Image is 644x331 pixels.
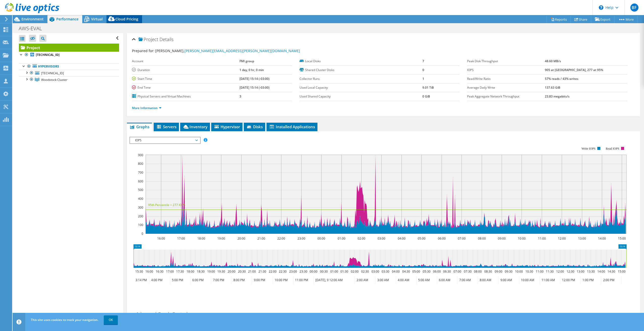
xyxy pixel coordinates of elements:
label: IOPS [467,68,545,73]
a: Share [571,15,591,23]
text: 18:00 [186,269,194,274]
text: 07:30 [464,269,471,274]
text: 20:00 [227,269,235,274]
a: Woodstock Cluster [19,76,119,83]
text: 95th Percentile = 277 IOPS [148,203,185,207]
label: Peak Aggregate Network Throughput [467,94,545,99]
text: 19:00 [207,269,215,274]
text: 14:00 [597,269,605,274]
label: Account [132,59,239,64]
label: Local Disks [300,59,422,64]
h2: Advanced Graph Controls [129,309,190,319]
a: More Information [132,106,162,110]
text: 300 [138,205,143,210]
b: [DATE] 15:14 (-03:00) [239,85,270,90]
span: This site uses cookies to track your navigation. [31,318,98,322]
text: 23:30 [299,269,307,274]
svg: \n [599,5,603,10]
text: 02:30 [361,269,369,274]
b: 57% reads / 43% writes [545,77,578,81]
text: 01:00 [337,236,345,241]
span: BF [630,4,638,12]
text: 13:00 [576,269,584,274]
text: 13:00 [578,236,586,241]
text: 16:00 [145,269,153,274]
text: 0 [142,231,143,236]
label: Collector Runs [300,76,422,81]
text: Write IOPS [581,147,596,150]
text: 23:00 [297,236,305,241]
span: Installed Applications [269,124,315,129]
a: More [614,15,638,23]
text: 10:00 [515,269,523,274]
text: 17:00 [177,236,185,241]
text: 22:00 [269,269,276,274]
text: 23:00 [289,269,297,274]
label: Physical Servers and Virtual Machines [132,94,239,99]
text: 04:00 [397,236,405,241]
a: [TECHNICAL_ID] [19,52,119,58]
text: 03:00 [377,236,385,241]
text: 15:00 [618,236,626,241]
text: 09:00 [494,269,502,274]
label: Start Time [132,76,239,81]
text: Read IOPS [606,147,619,150]
label: Peak Disk Throughput [467,59,545,64]
text: 13:30 [587,269,595,274]
a: [PERSON_NAME][EMAIL_ADDRESS][PERSON_NAME][DOMAIN_NAME] [184,48,300,53]
text: 03:30 [381,269,389,274]
text: 11:00 [535,269,543,274]
span: Cloud Pricing [115,17,138,21]
text: 05:00 [412,269,420,274]
text: 05:30 [422,269,430,274]
text: 20:30 [238,269,246,274]
text: 15:00 [618,269,625,274]
label: Average Daily Write [467,85,545,90]
text: 11:00 [538,236,546,241]
label: Duration [132,68,239,73]
span: Project [139,37,158,42]
span: Performance [56,17,78,21]
a: Project [19,44,119,52]
text: 12:00 [556,269,564,274]
text: 06:00 [438,236,445,241]
b: 3 [239,94,241,98]
text: 20:00 [237,236,245,241]
b: 1 day, 0 hr, 0 min [239,68,264,72]
text: 400 [138,196,143,201]
h1: AWS-EVAL [16,26,50,31]
text: 600 [138,179,143,183]
text: 21:00 [248,269,256,274]
span: Virtual [91,17,103,21]
text: 22:00 [277,236,285,241]
span: Graphs [129,124,149,129]
a: Hypervisors [19,63,119,70]
span: Servers [156,124,176,129]
text: 100 [138,223,143,227]
span: [TECHNICAL_ID] [41,71,64,75]
b: 7 [422,59,424,63]
text: 18:30 [197,269,204,274]
b: 1 [422,77,424,81]
b: 9.01 TiB [422,85,434,90]
text: 14:00 [598,236,606,241]
text: 08:00 [474,269,481,274]
text: 09:00 [498,236,505,241]
a: [TECHNICAL_ID] [19,70,119,76]
text: 14:30 [607,269,615,274]
text: 22:30 [279,269,286,274]
b: FMI group [239,59,254,63]
text: 06:00 [433,269,441,274]
b: 905 at [GEOGRAPHIC_DATA], 277 at 95% [545,68,603,72]
text: 15:30 [135,269,143,274]
text: 02:00 [357,236,365,241]
label: Used Local Capacity [300,85,422,90]
text: 05:00 [417,236,425,241]
text: 500 [138,188,143,192]
b: 0 GiB [422,94,430,98]
span: Inventory [183,124,207,129]
text: 01:00 [330,269,338,274]
text: 03:00 [371,269,379,274]
text: 09:30 [504,269,512,274]
b: 137.63 GiB [545,85,560,90]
